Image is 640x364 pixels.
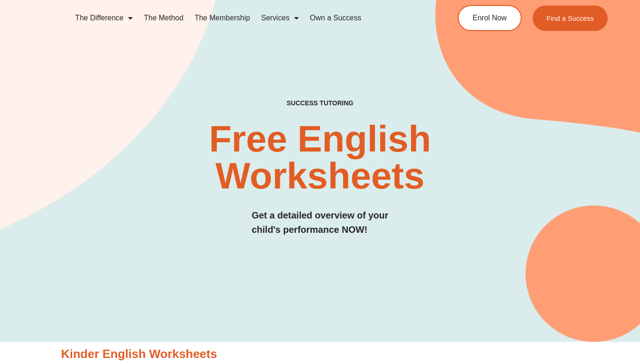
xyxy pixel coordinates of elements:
[130,121,510,194] h2: Free English Worksheets​
[533,6,608,31] a: Find a Success
[473,14,507,22] span: Enrol Now
[547,15,594,22] span: Find a Success
[235,99,406,107] h4: SUCCESS TUTORING​
[138,7,189,29] a: The Method
[70,7,425,29] nav: Menu
[61,346,579,362] h3: Kinder English Worksheets
[256,7,304,29] a: Services
[458,5,522,31] a: Enrol Now
[189,7,256,29] a: The Membership
[252,208,388,237] h3: Get a detailed overview of your child's performance NOW!
[304,7,367,29] a: Own a Success
[70,7,139,29] a: The Difference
